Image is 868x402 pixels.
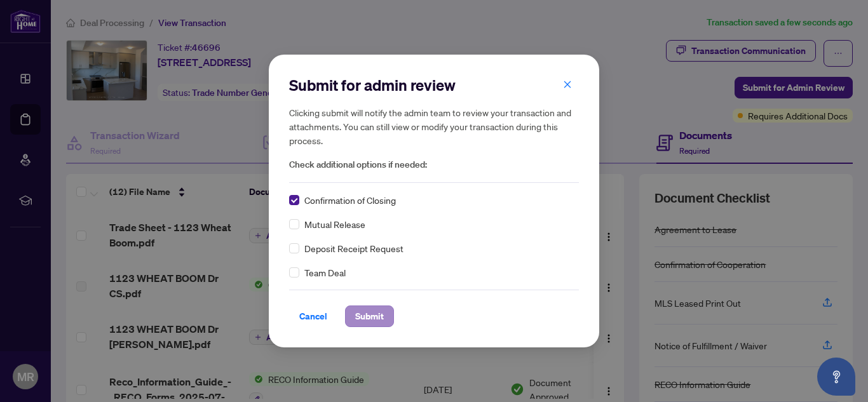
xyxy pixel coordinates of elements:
[299,306,327,326] span: Cancel
[304,265,346,279] span: Team Deal
[355,306,384,326] span: Submit
[304,193,396,207] span: Confirmation of Closing
[304,217,365,231] span: Mutual Release
[304,241,403,255] span: Deposit Receipt Request
[345,305,394,327] button: Submit
[289,75,579,95] h2: Submit for admin review
[817,358,855,396] button: Open asap
[289,105,579,147] h5: Clicking submit will notify the admin team to review your transaction and attachments. You can st...
[289,305,337,327] button: Cancel
[563,80,572,89] span: close
[289,157,579,172] span: Check additional options if needed:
